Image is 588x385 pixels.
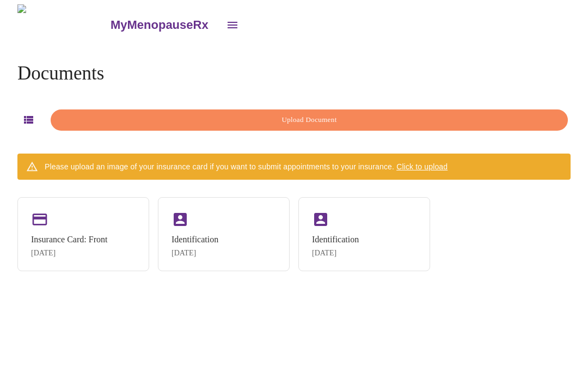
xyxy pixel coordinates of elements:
span: Click to upload [396,162,448,171]
div: [DATE] [312,249,359,258]
div: Insurance Card: Front [31,235,107,245]
a: MyMenopauseRx [109,6,219,44]
span: Upload Document [63,114,555,126]
h4: Documents [17,63,104,84]
button: Switch to list view [17,109,39,131]
button: Upload Document [51,109,568,131]
img: MyMenopauseRx Logo [17,4,109,45]
h3: MyMenopauseRx [111,18,209,32]
div: [DATE] [171,249,218,258]
div: Identification [312,235,359,245]
button: open drawer [219,12,246,38]
div: Please upload an image of your insurance card if you want to submit appointments to your insurance. [45,157,448,176]
div: Identification [171,235,218,245]
div: [DATE] [31,249,107,258]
